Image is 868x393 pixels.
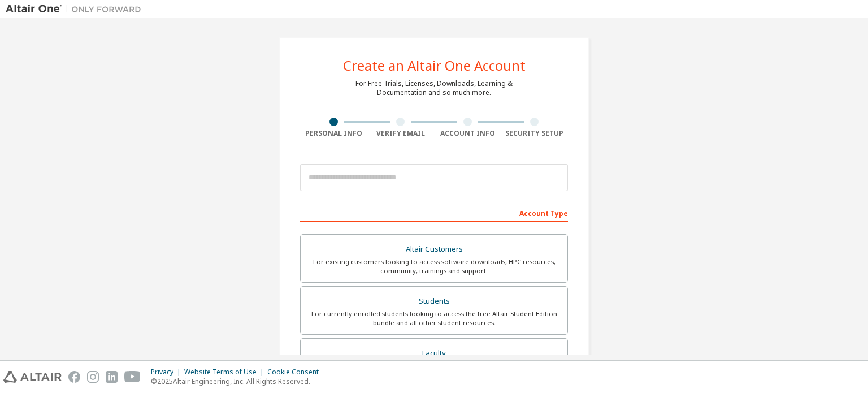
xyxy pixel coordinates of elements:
div: Verify Email [367,129,435,138]
div: For currently enrolled students looking to access the free Altair Student Edition bundle and all ... [307,309,561,327]
div: Faculty [307,346,561,361]
div: Personal Info [300,129,367,138]
img: youtube.svg [124,371,141,383]
div: Privacy [151,368,184,377]
div: Website Terms of Use [184,368,267,377]
div: Altair Customers [307,241,561,257]
p: © 2025 Altair Engineering, Inc. All Rights Reserved. [151,377,325,386]
div: Account Info [434,129,501,138]
img: linkedin.svg [106,371,118,383]
img: instagram.svg [87,371,99,383]
div: For Free Trials, Licenses, Downloads, Learning & Documentation and so much more. [355,79,513,97]
img: altair_logo.svg [3,371,62,383]
div: Cookie Consent [267,368,325,377]
div: For existing customers looking to access software downloads, HPC resources, community, trainings ... [307,257,561,275]
div: Students [307,293,561,309]
img: Altair One [6,3,147,15]
div: Create an Altair One Account [343,59,526,72]
div: Security Setup [501,129,568,138]
div: Account Type [300,204,568,222]
img: facebook.svg [68,371,80,383]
